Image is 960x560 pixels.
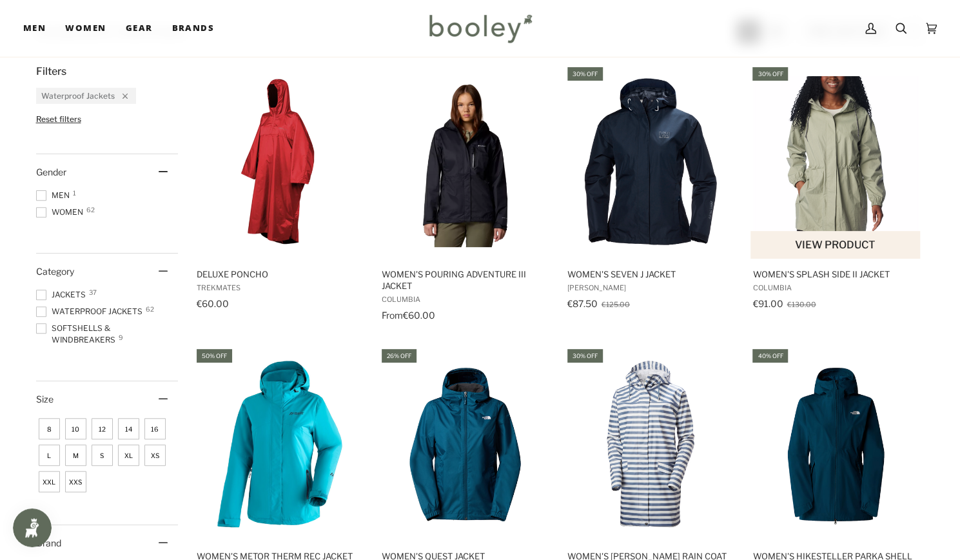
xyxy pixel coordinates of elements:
[567,268,734,280] span: Women's Seven J Jacket
[195,76,366,247] img: Trekmates Deluxe Poncho Child Pepper - Booley Galway
[23,22,46,35] span: Men
[750,65,921,325] a: Women's Splash Side II Jacket
[403,310,435,321] span: €60.00
[144,445,166,466] span: Size: XS
[195,359,366,530] img: Maier Sports Women's Metor Therm Rec Jacket Teal Pop / Night Sky - Booley Galway
[567,67,603,81] div: 30% off
[197,349,232,363] div: 50% off
[86,206,95,213] span: 62
[171,22,214,35] span: Brands
[92,418,113,439] span: Size: 12
[36,289,90,301] span: Jackets
[752,349,788,363] div: 40% off
[197,268,364,280] span: Deluxe Poncho
[36,266,74,277] span: Category
[39,445,60,466] span: Size: L
[382,349,416,363] div: 26% off
[73,190,76,196] span: 1
[41,91,115,101] span: Waterproof Jackets
[36,114,81,124] span: Reset filters
[752,268,919,280] span: Women's Splash Side II Jacket
[36,190,73,201] span: Men
[146,306,154,312] span: 62
[144,418,166,439] span: Size: 16
[36,65,66,77] span: Filters
[382,295,549,304] span: Columbia
[565,65,736,325] a: Women's Seven J Jacket
[36,114,178,124] li: Reset filters
[787,300,816,309] span: €130.00
[567,349,603,363] div: 30% off
[602,300,630,309] span: €125.00
[752,283,919,292] span: Columbia
[126,22,153,35] span: Gear
[65,418,86,439] span: Size: 10
[118,418,139,439] span: Size: 14
[382,310,403,321] span: From
[36,306,146,317] span: Waterproof Jackets
[65,445,86,466] span: Size: M
[115,91,128,101] div: Remove filter: Waterproof Jackets
[36,206,87,218] span: Women
[39,471,60,492] span: Size: XXL
[565,76,736,247] img: Helly Hansen Women's Seven J Jacket Navy - Booley Galway
[752,67,788,81] div: 30% off
[65,471,86,492] span: Size: XXS
[36,166,66,177] span: Gender
[380,76,551,247] img: Columbia Women's Pouring Adventure III Jacket Black - Booley Galway
[567,298,598,309] span: €87.50
[750,359,921,530] img: The North Face Women’s Hikesteller Parka Shell Jacket Midnight Petrol - Booley Galway
[750,231,920,259] button: View product
[424,10,536,47] img: Booley
[380,65,551,325] a: Women's Pouring Adventure III Jacket
[750,76,921,247] img: Columbia Women's Splash Side II Jacket - Safari Crinkle Booley Galway
[36,394,54,405] span: Size
[197,283,364,292] span: Trekmates
[382,268,549,292] span: Women's Pouring Adventure III Jacket
[197,298,229,309] span: €60.00
[39,418,60,439] span: Size: 8
[89,289,97,295] span: 37
[752,298,783,309] span: €91.00
[565,359,736,530] img: Helly Hansen Women's Moss Rain Coat Washed Navy Stripe AOP - Booley Galway
[13,508,52,547] iframe: Button to open loyalty program pop-up
[36,323,178,346] span: Softshells & Windbreakers
[567,283,734,292] span: [PERSON_NAME]
[195,65,366,325] a: Deluxe Poncho
[65,22,106,35] span: Women
[119,334,123,341] span: 9
[92,445,113,466] span: Size: S
[118,445,139,466] span: Size: XL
